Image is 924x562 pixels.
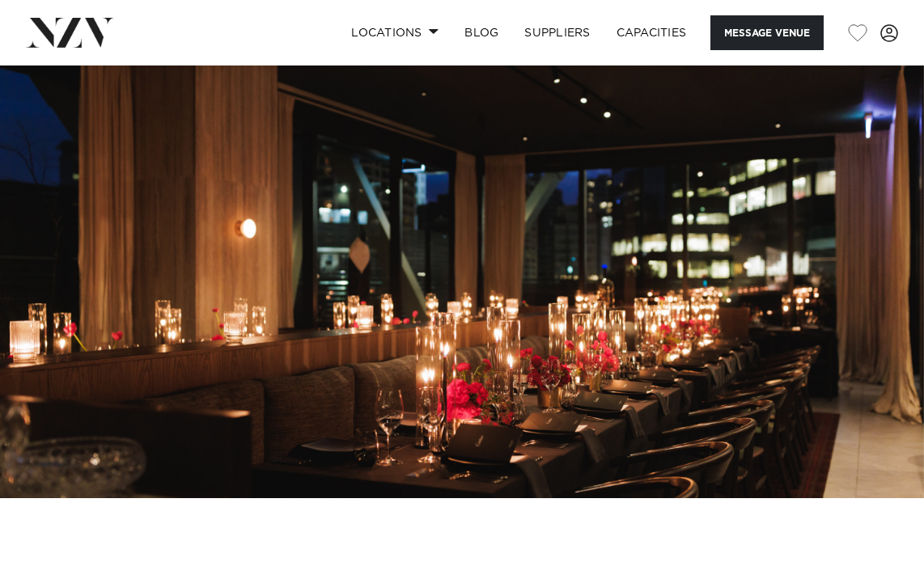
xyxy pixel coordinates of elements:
[338,15,451,50] a: Locations
[604,15,700,50] a: Capacities
[26,18,114,47] img: nzv-logo.png
[451,15,511,50] a: BLOG
[511,15,603,50] a: SUPPLIERS
[710,15,824,50] button: Message Venue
